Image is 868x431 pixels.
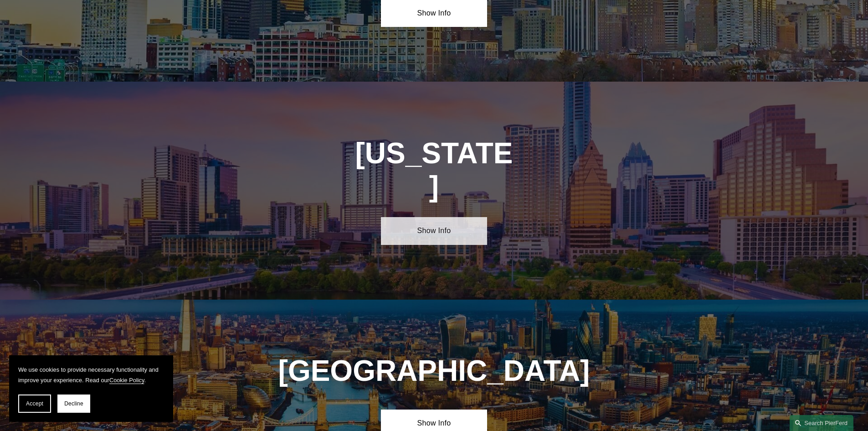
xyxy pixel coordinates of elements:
[790,415,853,431] a: Search this site
[26,400,43,407] span: Accept
[57,395,90,413] button: Decline
[18,395,51,413] button: Accept
[109,377,144,384] a: Cookie Policy
[18,364,164,385] p: We use cookies to provide necessary functionality and improve your experience. Read our .
[64,400,83,407] span: Decline
[381,217,487,244] a: Show Info
[354,137,514,203] h1: [US_STATE]
[275,354,594,388] h1: [GEOGRAPHIC_DATA]
[9,355,173,422] section: Cookie banner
